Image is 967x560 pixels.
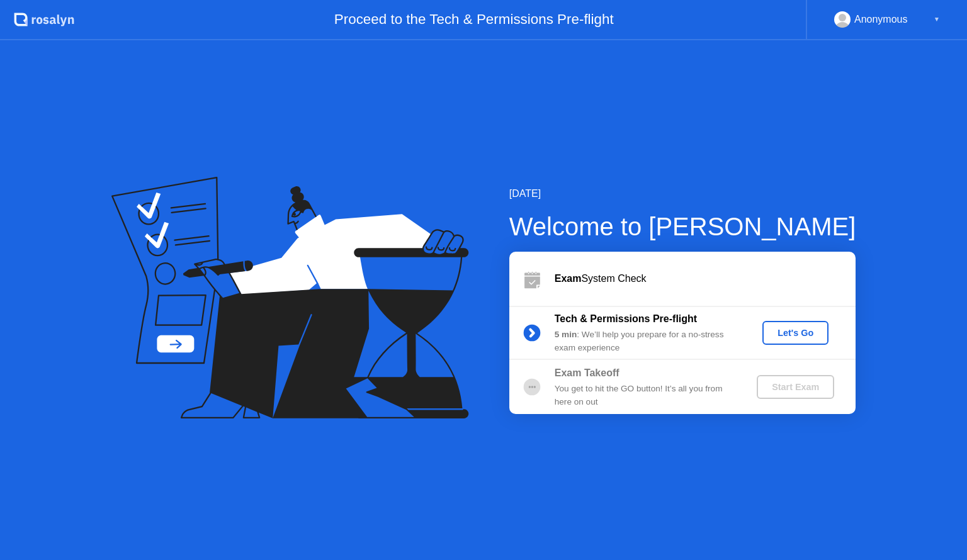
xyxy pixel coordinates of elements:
b: Tech & Permissions Pre-flight [555,313,697,324]
button: Start Exam [757,375,834,399]
div: You get to hit the GO button! It’s all you from here on out [555,383,736,408]
b: Exam [555,273,582,284]
div: Start Exam [762,382,829,392]
div: ▼ [934,11,940,28]
b: Exam Takeoff [555,367,619,378]
b: 5 min [555,330,577,339]
div: Let's Go [767,328,823,338]
button: Let's Go [762,321,828,345]
div: : We’ll help you prepare for a no-stress exam experience [555,328,736,354]
div: Anonymous [854,11,908,28]
div: System Check [555,271,856,286]
div: [DATE] [509,186,856,201]
div: Welcome to [PERSON_NAME] [509,208,856,245]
